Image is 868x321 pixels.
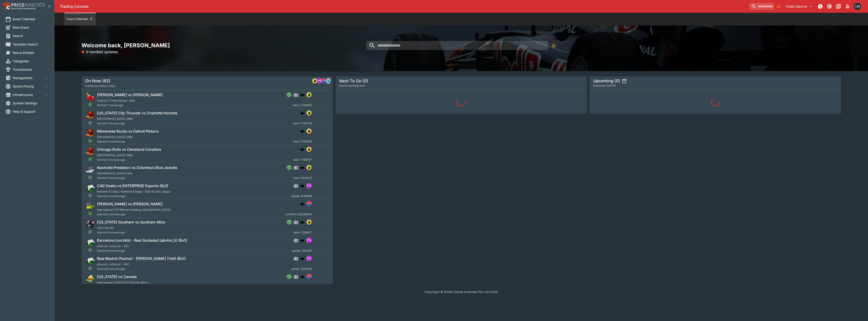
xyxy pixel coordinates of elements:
[97,121,293,126] span: Started 3 minutes ago
[306,128,312,134] div: bwin
[312,78,317,84] div: bwin
[64,13,96,25] button: Event Calendar
[306,219,312,225] div: bwin
[97,220,165,225] h6: [US_STATE] Southern vs Southern Miss
[300,111,305,115] img: logo-cerberus.svg
[300,93,305,97] div: cerberus
[300,274,305,279] div: cerberus
[97,267,291,271] span: Started 6 minutes ago
[300,256,305,261] div: cerberus
[549,41,558,50] button: No Bookmarks
[85,78,110,83] h5: On Now (62)
[300,220,305,224] img: logo-cerberus.svg
[749,3,774,10] input: search
[13,109,49,114] span: Help & Support
[13,59,49,63] span: Categories
[97,172,133,175] span: [GEOGRAPHIC_DATA] | NHL
[300,220,305,224] div: cerberus
[293,158,312,162] span: bwin-7748757
[326,78,331,84] div: betradar
[97,274,137,279] h6: [US_STATE] vs Canada
[293,121,312,126] span: bwin-7748758
[88,121,92,125] svg: Open
[97,129,159,134] h6: Milwaukee Bucks vs Detroit Pistons
[292,248,312,253] span: panda-1252091
[593,78,620,83] h5: Upcoming (0)
[97,158,293,162] span: Started 3 minutes ago
[853,1,863,11] button: Liam Moffett
[97,226,114,230] span: USA | NCAAF
[306,92,312,98] div: bwin
[300,202,305,206] div: cerberus
[13,17,49,21] span: Event Calendar
[11,3,45,7] img: PriceKinetics
[88,103,92,107] svg: Open
[85,183,95,193] img: esports.png
[300,183,305,188] div: cerberus
[85,219,95,229] img: american_football.png
[97,183,168,188] h6: CAG Osaka vs ENTERPRISE Esports (Bo1)
[13,101,49,105] span: System Settings
[97,256,186,261] h6: Real Madrid (Pashai) - [PERSON_NAME] (Yeti) (Bo1)
[300,93,305,97] img: logo-cerberus.svg
[306,110,312,116] div: bwin
[97,103,293,108] span: Started 1 minute ago
[300,111,305,115] div: cerberus
[783,3,815,10] button: Select Tenant
[85,274,95,284] img: volleyball.png
[816,2,824,10] button: NOT Connected to PK
[88,212,92,216] svg: Open
[293,139,312,144] span: bwin-7748759
[306,183,312,188] div: pandascore
[317,78,322,84] div: pandascore
[88,230,92,234] svg: Open
[82,49,118,55] p: 0 handled updates
[13,33,49,38] span: Search
[317,78,322,83] img: pandascore.png
[88,157,92,161] svg: Open
[300,129,305,133] div: cerberus
[825,2,833,10] button: Toggle light/dark mode
[300,165,305,170] div: cerberus
[307,183,312,188] img: pandascore.png
[85,92,95,102] img: table_tennis.png
[307,92,312,97] img: bwin.png
[291,267,312,271] span: panda-1252090
[97,212,285,217] span: Started 5 minutes ago
[97,248,292,253] span: Started 6 minutes ago
[307,110,312,115] img: bwin.png
[97,111,177,115] h6: [US_STATE] City Thunder vs Charlotte Hornets
[321,78,327,84] div: lclkafka
[97,281,149,284] span: International | NORCECA Final Six Men's
[85,84,115,88] span: Events currently in play
[97,176,293,180] span: Started 5 minutes ago
[300,238,305,243] div: cerberus
[775,3,782,10] button: No Bookmarks
[293,103,312,108] span: bwin-7783942
[85,256,95,266] img: esports.png
[300,183,305,188] img: logo-cerberus.svg
[13,42,49,47] span: Template Search
[306,201,312,207] div: lclkafka
[97,230,294,235] span: Started 6 minutes ago
[339,78,368,83] h5: Next To Go (0)
[85,201,95,211] img: tennis.png
[312,78,317,83] img: bwin.png
[285,212,312,217] span: lclkafka-252636844
[97,93,163,97] h6: [PERSON_NAME] vs [PERSON_NAME]
[82,42,333,49] h2: Welcome back, [PERSON_NAME]
[88,266,92,270] svg: Open
[306,274,312,279] div: lclkafka
[60,4,747,9] div: Trading Console
[13,92,43,97] span: Infrastructure
[293,176,312,180] span: bwin-7524012
[321,78,326,83] img: lclkafka.png
[300,256,305,261] img: logo-cerberus.svg
[300,238,305,243] img: logo-cerberus.svg
[300,147,305,152] div: cerberus
[85,165,95,175] img: ice_hockey.png
[306,147,312,152] div: bwin
[97,194,291,198] span: Started 5 minutes ago
[300,147,305,152] img: logo-cerberus.svg
[88,175,92,179] svg: Open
